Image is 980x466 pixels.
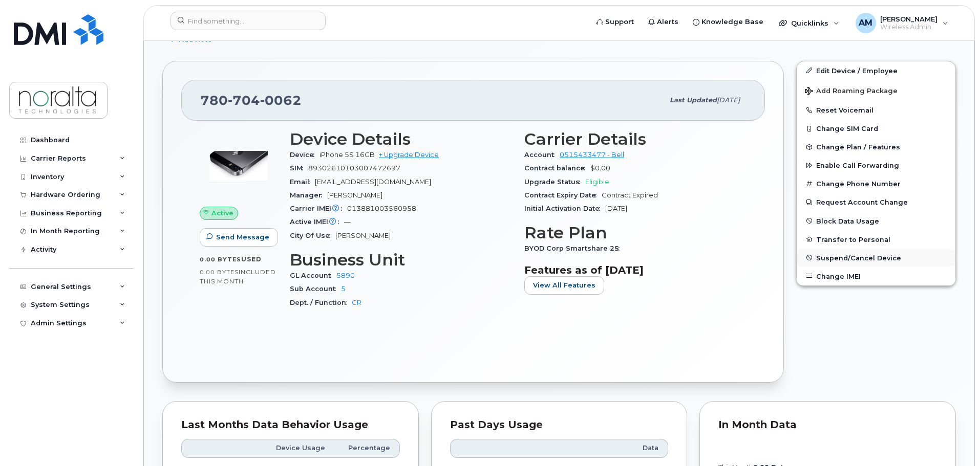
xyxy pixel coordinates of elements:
span: [PERSON_NAME] [880,15,938,23]
span: Alerts [657,17,678,27]
span: Support [605,17,634,27]
span: Send Message [216,232,269,242]
a: 5890 [336,272,355,279]
button: Change SIM Card [797,119,955,138]
span: Manager [290,191,327,199]
span: 780 [200,93,302,108]
button: Change Plan / Features [797,138,955,156]
h3: Carrier Details [524,130,747,148]
th: Percentage [334,439,400,457]
a: Alerts [641,12,686,32]
span: View All Features [533,280,595,290]
iframe: Messenger Launcher [935,421,972,458]
div: Quicklinks [772,13,846,33]
span: GL Account [290,272,336,279]
span: Active [211,208,233,218]
h3: Device Details [290,130,512,148]
span: SIM [290,164,308,172]
span: used [241,255,262,263]
button: View All Features [524,276,604,295]
button: Transfer to Personal [797,230,955,249]
span: Contract Expiry Date [524,191,602,199]
a: CR [352,299,361,306]
div: In Month Data [718,420,937,430]
div: Anwar Mangla [848,13,955,33]
button: Suspend/Cancel Device [797,249,955,267]
span: 0.00 Bytes [200,269,239,276]
button: Send Message [200,228,278,247]
span: [EMAIL_ADDRESS][DOMAIN_NAME] [315,178,431,186]
span: Suspend/Cancel Device [816,254,901,261]
span: Carrier IMEI [290,205,347,212]
div: Last Months Data Behavior Usage [181,420,400,430]
button: Enable Call Forwarding [797,156,955,174]
span: $0.00 [590,164,610,172]
span: AM [859,17,872,29]
button: Request Account Change [797,193,955,211]
span: [PERSON_NAME] [327,191,382,199]
input: Find something... [171,12,326,30]
span: Account [524,151,560,159]
h3: Rate Plan [524,224,747,242]
span: Upgrade Status [524,178,585,186]
span: Dept. / Function [290,299,352,306]
img: image20231002-3703462-4wcido.jpeg [208,135,269,196]
span: 704 [228,93,260,108]
span: Device [290,151,319,159]
a: + Upgrade Device [379,151,439,159]
span: Knowledge Base [701,17,763,27]
a: 0515433477 - Bell [560,151,624,159]
span: Contract balance [524,164,590,172]
button: Add Roaming Package [797,80,955,101]
span: [PERSON_NAME] [335,232,391,239]
span: Last updated [670,96,717,104]
span: Email [290,178,315,186]
span: Add Roaming Package [805,87,898,97]
span: — [344,218,351,226]
span: Contract Expired [602,191,658,199]
span: Eligible [585,178,609,186]
button: Reset Voicemail [797,101,955,119]
a: Edit Device / Employee [797,61,955,80]
span: BYOD Corp Smartshare 25 [524,245,625,252]
span: City Of Use [290,232,335,239]
span: [DATE] [717,96,740,104]
span: Active IMEI [290,218,344,226]
a: Support [589,12,641,32]
span: Enable Call Forwarding [816,162,899,169]
h3: Business Unit [290,251,512,269]
span: [DATE] [605,205,627,212]
span: 013881003560958 [347,205,416,212]
span: 0.00 Bytes [200,256,241,263]
a: Knowledge Base [686,12,771,32]
span: Wireless Admin [880,23,938,31]
button: Change IMEI [797,267,955,285]
span: Change Plan / Features [816,143,900,151]
th: Data [570,439,668,457]
span: Quicklinks [791,19,828,27]
button: Block Data Usage [797,212,955,230]
span: iPhone 5S 16GB [319,151,375,159]
span: Initial Activation Date [524,205,605,212]
div: Past Days Usage [450,420,669,430]
th: Device Usage [262,439,334,457]
span: 0062 [260,93,302,108]
h3: Features as of [DATE] [524,264,747,276]
span: Sub Account [290,285,341,293]
a: 5 [341,285,346,293]
button: Change Phone Number [797,174,955,193]
span: 89302610103007472697 [308,164,400,172]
